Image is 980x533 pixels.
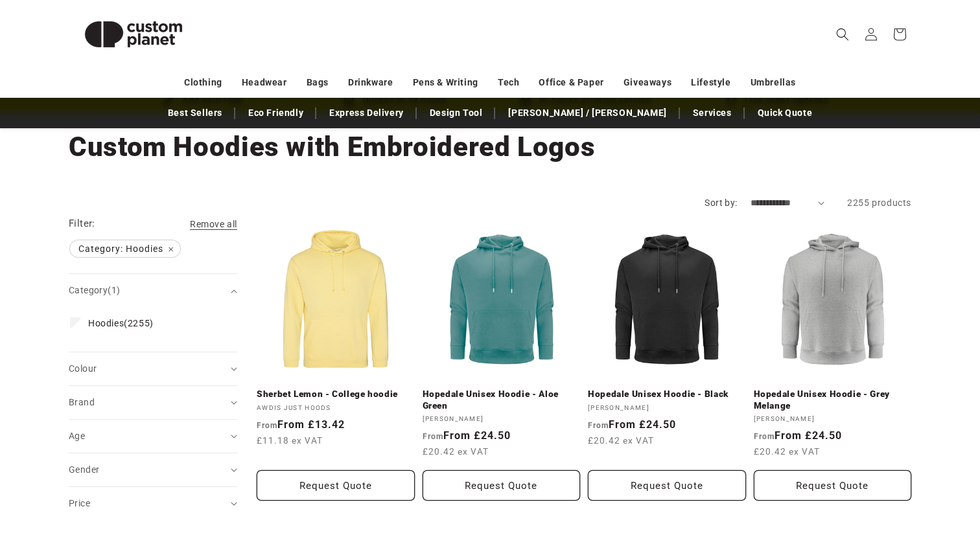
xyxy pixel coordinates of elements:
[69,487,237,520] summary: Price
[423,470,581,501] button: Request Quote
[69,274,237,307] summary: Category (1 selected)
[754,470,912,501] button: Request Quote
[242,71,287,94] a: Headwear
[754,389,912,411] a: Hopedale Unisex Hoodie - Grey Melange
[69,363,97,374] span: Colour
[69,431,85,441] span: Age
[539,71,603,94] a: Office & Paper
[705,198,737,208] label: Sort by:
[69,386,237,419] summary: Brand (0 selected)
[69,130,911,164] h1: Custom Hoodies with Embroidered Logos
[624,71,671,94] a: Giveaways
[69,352,237,385] summary: Colour (0 selected)
[69,453,237,486] summary: Gender (0 selected)
[751,71,796,94] a: Umbrellas
[588,389,746,400] a: Hopedale Unisex Hoodie - Black
[423,102,489,124] a: Design Tool
[70,240,180,257] span: Category: Hoodies
[686,102,738,124] a: Services
[828,20,857,49] summary: Search
[498,71,519,94] a: Tech
[758,393,980,533] iframe: Chat Widget
[323,102,410,124] a: Express Delivery
[190,219,237,229] span: Remove all
[88,317,154,329] span: (2255)
[69,5,198,63] img: Custom Planet
[847,198,911,208] span: 2255 products
[423,389,581,411] a: Hopedale Unisex Hoodie - Aloe Green
[69,285,120,295] span: Category
[502,102,673,124] a: [PERSON_NAME] / [PERSON_NAME]
[88,318,124,328] span: Hoodies
[161,102,229,124] a: Best Sellers
[184,71,222,94] a: Clothing
[69,240,181,257] a: Category: Hoodies
[69,498,90,508] span: Price
[257,470,415,501] button: Request Quote
[588,470,746,501] button: Request Quote
[69,216,95,231] h2: Filter:
[69,397,95,407] span: Brand
[69,464,99,475] span: Gender
[108,285,120,295] span: (1)
[413,71,478,94] a: Pens & Writing
[691,71,730,94] a: Lifestyle
[751,102,819,124] a: Quick Quote
[242,102,310,124] a: Eco Friendly
[69,420,237,453] summary: Age (0 selected)
[257,389,415,400] a: Sherbet Lemon - College hoodie
[307,71,329,94] a: Bags
[348,71,393,94] a: Drinkware
[190,216,237,232] a: Remove all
